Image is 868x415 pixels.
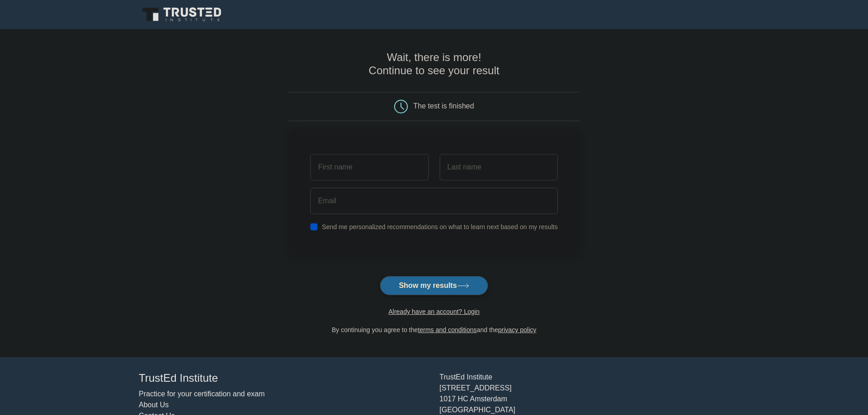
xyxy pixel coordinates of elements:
h4: TrustEd Institute [139,372,429,385]
label: Send me personalized recommendations on what to learn next based on my results [322,223,558,231]
a: About Us [139,401,169,409]
a: Practice for your certification and exam [139,390,265,398]
button: Show my results [380,276,488,295]
h4: Wait, there is more! Continue to see your result [288,51,580,77]
input: Last name [440,154,558,180]
a: terms and conditions [418,326,477,333]
a: Already have an account? Login [388,308,479,315]
a: privacy policy [498,326,536,333]
div: By continuing you agree to the and the [283,324,585,335]
input: Email [310,188,558,214]
div: The test is finished [413,102,474,110]
input: First name [310,154,428,180]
